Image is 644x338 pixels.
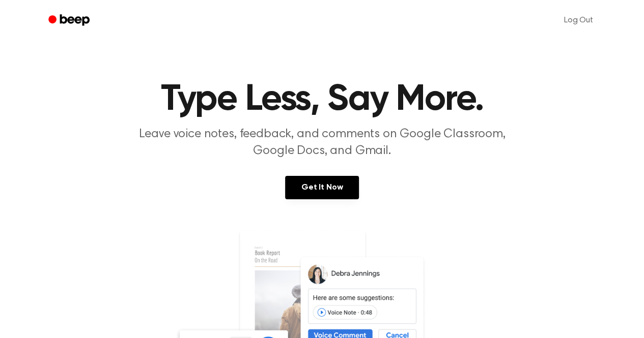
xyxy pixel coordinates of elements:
[62,81,583,118] h1: Type Less, Say More.
[285,176,359,199] a: Get It Now
[554,8,603,33] a: Log Out
[127,126,518,160] p: Leave voice notes, feedback, and comments on Google Classroom, Google Docs, and Gmail.
[41,11,99,30] a: Beep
